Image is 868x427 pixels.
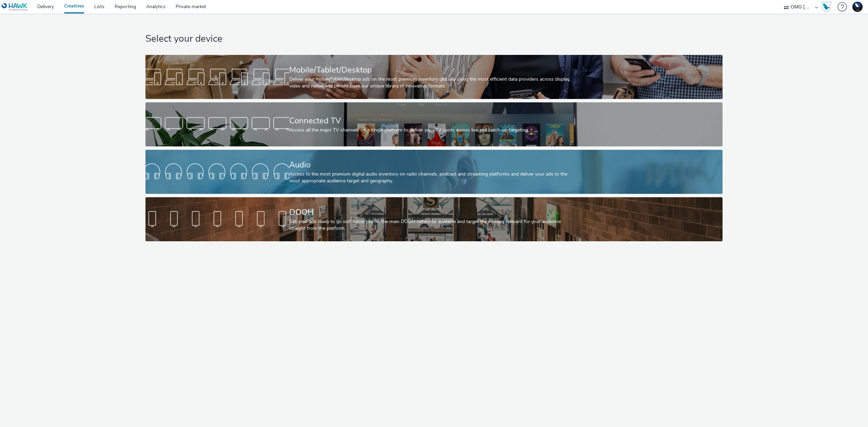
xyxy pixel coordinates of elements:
div: DOOH [289,206,576,218]
a: Hawk Academy [821,1,834,12]
div: Get your ads ready to go out! Advertise on the main DOOH networks available and target the screen... [289,218,576,232]
img: Hawk Academy [821,1,831,12]
img: undefined Logo [2,3,28,11]
a: DOOHGet your ads ready to go out! Advertise on the main DOOH networks available and target the sc... [145,197,723,241]
a: AudioAccess to the most premium digital audio inventory on radio channels, podcast and streaming ... [145,150,723,194]
div: Audio [289,159,576,171]
div: Mobile/Tablet/Desktop [289,64,576,76]
img: Support Hawk [852,2,863,12]
a: Mobile/Tablet/DesktopDeliver your mobile/tablet/desktop ads on the most premium inventory globall... [145,55,723,99]
div: Deliver your mobile/tablet/desktop ads on the most premium inventory globally using the most effi... [289,76,576,90]
div: Access to the most premium digital audio inventory on radio channels, podcast and streaming platf... [289,171,576,185]
div: Access all the major TV channels on a single platform to deliver your TV spots across live and ca... [289,127,576,134]
a: Connected TVAccess all the major TV channels on a single platform to deliver your TV spots across... [145,102,723,146]
div: Connected TV [289,115,576,127]
h1: Select your device [145,33,723,45]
